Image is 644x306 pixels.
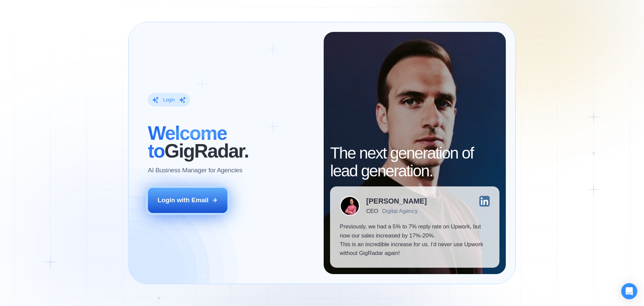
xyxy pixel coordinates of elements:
div: Login with Email [158,196,209,205]
div: CEO [366,208,378,214]
h2: ‍ GigRadar. [148,124,314,160]
span: Welcome to [148,122,227,162]
h2: The next generation of lead generation. [330,144,499,180]
div: Login [163,97,175,103]
p: AI Business Manager for Agencies [148,166,243,175]
button: Login with Email [148,188,228,213]
div: [PERSON_NAME] [366,198,427,205]
div: Open Intercom Messenger [621,283,637,299]
p: Previously, we had a 5% to 7% reply rate on Upwork, but now our sales increased by 17%-20%. This ... [340,222,490,258]
div: Digital Agency [382,208,418,214]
